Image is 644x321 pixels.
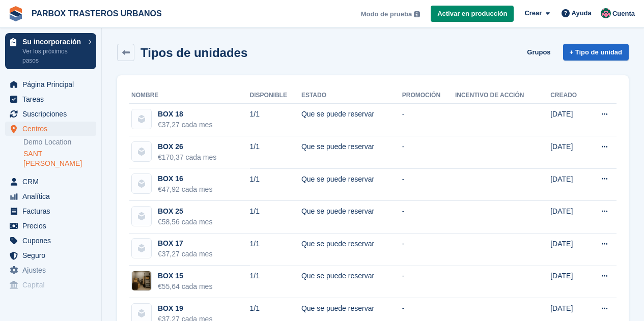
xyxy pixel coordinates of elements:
[132,271,151,290] img: ChatGPT%20Image%2013%20ago%202025,%2012_39_10.png
[158,238,212,249] div: BOX 17
[402,266,455,298] td: -
[23,149,96,168] a: SANT [PERSON_NAME]
[5,77,96,92] a: menu
[132,207,151,226] img: blank-unit-type-icon-ffbac7b88ba66c5e286b0e438baccc4b9c83835d4c34f86887a83fc20ec27e7b.svg
[158,217,212,227] div: €58,56 cada mes
[158,152,216,163] div: €170,37 cada mes
[132,174,151,193] img: blank-unit-type-icon-ffbac7b88ba66c5e286b0e438baccc4b9c83835d4c34f86887a83fc20ec27e7b.svg
[8,6,23,21] img: stora-icon-8386f47178a22dfd0bd8f6a31ec36ba5ce8667c1dd55bd0f319d3a0aa187defe.svg
[301,201,402,234] td: Que se puede reservar
[250,87,301,104] th: Disponible
[158,184,212,195] div: €47,92 cada mes
[158,141,216,152] div: BOX 26
[158,271,212,281] div: BOX 15
[22,47,83,65] p: Ver los próximos pasos
[5,174,96,189] a: menu
[250,168,301,201] td: 1/1
[550,168,587,201] td: [DATE]
[550,104,587,136] td: [DATE]
[129,87,250,104] th: Nombre
[301,234,402,266] td: Que se puede reservar
[132,142,151,161] img: blank-unit-type-icon-ffbac7b88ba66c5e286b0e438baccc4b9c83835d4c34f86887a83fc20ec27e7b.svg
[5,122,96,136] a: menu
[414,11,420,17] img: icon-info-grey-7440780725fd019a000dd9b08b2336e03edf1995a4989e88bcd33f0948082b44.svg
[22,38,83,45] p: Su incorporación
[27,5,166,22] a: PARBOX TRASTEROS URBANOS
[301,136,402,169] td: Que se puede reservar
[158,120,212,130] div: €37,27 cada mes
[402,87,455,104] th: Promoción
[563,44,629,61] a: + Tipo de unidad
[250,266,301,298] td: 1/1
[250,136,301,169] td: 1/1
[158,109,212,120] div: BOX 18
[22,204,83,218] span: Facturas
[158,303,212,314] div: BOX 19
[301,266,402,298] td: Que se puede reservar
[572,8,592,18] span: Ayuda
[550,136,587,169] td: [DATE]
[455,87,550,104] th: Incentivo de acción
[158,281,212,292] div: €55,64 cada mes
[524,8,542,18] span: Crear
[5,234,96,248] a: menu
[22,234,83,248] span: Cupones
[250,104,301,136] td: 1/1
[158,173,212,184] div: BOX 16
[22,92,83,106] span: Tareas
[5,92,96,106] a: menu
[5,33,96,69] a: Su incorporación Ver los próximos pasos
[550,266,587,298] td: [DATE]
[5,248,96,262] a: menu
[23,137,96,147] a: Demo Location
[22,174,83,189] span: CRM
[402,136,455,169] td: -
[437,9,507,19] span: Activar en producción
[5,219,96,233] a: menu
[550,201,587,234] td: [DATE]
[431,6,514,22] a: Activar en producción
[402,201,455,234] td: -
[158,249,212,259] div: €37,27 cada mes
[250,234,301,266] td: 1/1
[250,201,301,234] td: 1/1
[22,278,83,292] span: Capital
[523,44,554,61] a: Grupos
[402,168,455,201] td: -
[22,77,83,92] span: Página Principal
[22,189,83,203] span: Analítica
[5,263,96,277] a: menu
[601,8,611,18] img: Jose Manuel
[22,219,83,233] span: Precios
[5,189,96,203] a: menu
[22,107,83,121] span: Suscripciones
[550,87,587,104] th: Creado
[141,46,247,60] h2: Tipos de unidades
[612,9,635,19] span: Cuenta
[301,87,402,104] th: Estado
[402,234,455,266] td: -
[301,104,402,136] td: Que se puede reservar
[5,278,96,292] a: menu
[550,234,587,266] td: [DATE]
[5,204,96,218] a: menu
[132,239,151,258] img: blank-unit-type-icon-ffbac7b88ba66c5e286b0e438baccc4b9c83835d4c34f86887a83fc20ec27e7b.svg
[22,122,83,136] span: Centros
[158,206,212,217] div: BOX 25
[402,104,455,136] td: -
[5,107,96,121] a: menu
[361,9,412,19] span: Modo de prueba
[301,168,402,201] td: Que se puede reservar
[22,248,83,262] span: Seguro
[22,263,83,277] span: Ajustes
[132,109,151,129] img: blank-unit-type-icon-ffbac7b88ba66c5e286b0e438baccc4b9c83835d4c34f86887a83fc20ec27e7b.svg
